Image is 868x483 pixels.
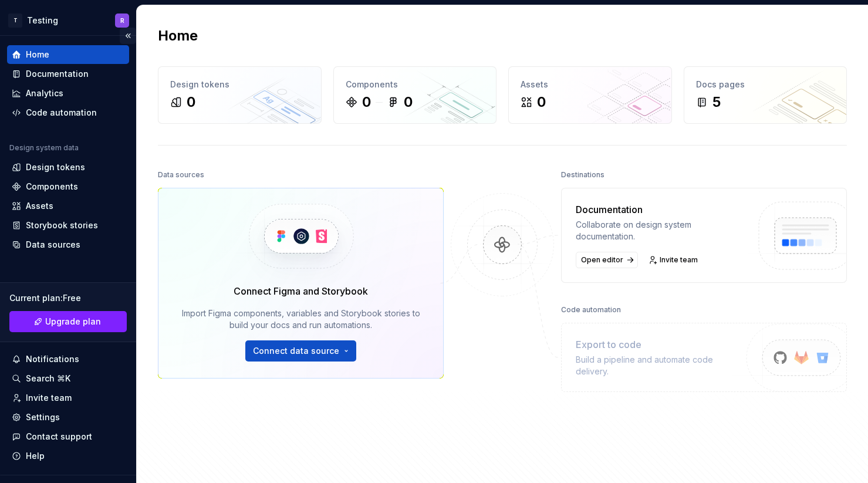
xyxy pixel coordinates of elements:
span: Open editor [581,255,623,265]
div: Settings [26,411,60,423]
button: TTestingR [2,8,134,33]
button: Contact support [7,427,129,446]
div: Invite team [26,392,72,404]
div: Help [26,450,45,462]
a: Design tokens [7,158,129,177]
div: 0 [537,93,546,112]
h2: Home [158,26,198,45]
a: Upgrade plan [9,311,127,332]
div: Analytics [26,87,63,99]
div: Contact support [26,431,92,443]
div: Documentation [26,68,89,80]
div: Docs pages [696,79,835,90]
div: 5 [712,93,721,112]
div: Collaborate on design system documentation. [576,219,745,242]
button: Collapse sidebar [120,28,136,44]
a: Invite team [7,389,129,407]
span: Invite team [660,255,698,265]
a: Assets [7,197,129,215]
div: Search ⌘K [26,373,70,384]
div: Documentation [576,202,745,217]
div: Data sources [158,167,204,183]
div: Build a pipeline and automate code delivery. [576,354,745,377]
a: Invite team [645,252,703,268]
div: R [120,16,124,25]
div: Components [346,79,485,90]
a: Storybook stories [7,216,129,235]
a: Docs pages5 [684,66,847,124]
div: Components [26,181,78,192]
div: Assets [26,200,53,212]
div: 0 [187,93,195,112]
a: Components [7,177,129,196]
div: Design tokens [170,79,309,90]
button: Search ⌘K [7,369,129,388]
div: Destinations [561,167,604,183]
button: Connect data source [245,340,356,362]
div: T [8,13,22,28]
span: Connect data source [253,345,339,357]
a: Design tokens0 [158,66,322,124]
div: Design tokens [26,161,85,173]
a: Open editor [576,252,638,268]
a: Code automation [7,103,129,122]
div: Import Figma components, variables and Storybook stories to build your docs and run automations. [175,308,427,331]
a: Components00 [333,66,497,124]
div: Design system data [9,143,79,153]
div: Storybook stories [26,219,98,231]
div: Testing [27,15,58,26]
div: 0 [362,93,371,112]
div: Code automation [561,302,621,318]
a: Data sources [7,235,129,254]
a: Assets0 [508,66,672,124]
div: Home [26,49,49,60]
button: Notifications [7,350,129,369]
a: Documentation [7,65,129,83]
div: Current plan : Free [9,292,127,304]
span: Upgrade plan [45,316,101,327]
div: Notifications [26,353,79,365]
a: Home [7,45,129,64]
div: Code automation [26,107,97,119]
a: Settings [7,408,129,427]
a: Analytics [7,84,129,103]
div: Assets [521,79,660,90]
button: Help [7,447,129,465]
div: Connect Figma and Storybook [234,284,368,298]
div: Export to code [576,337,745,352]
div: 0 [404,93,413,112]
div: Data sources [26,239,80,251]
